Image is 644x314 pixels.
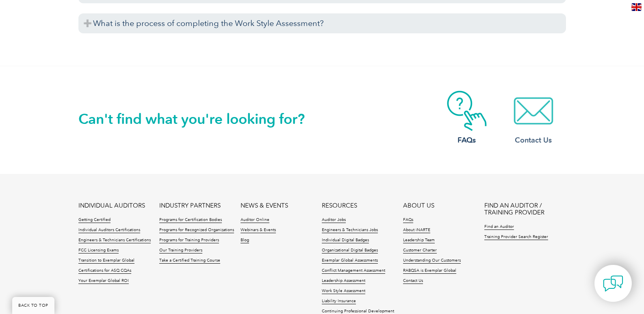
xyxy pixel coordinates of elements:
[403,248,437,253] a: Customer Charter
[403,268,456,274] a: RABQSA is Exemplar Global
[12,297,54,314] a: BACK TO TOP
[78,227,140,233] a: Individual Auditors Certifications
[403,202,434,209] a: ABOUT US
[403,258,461,264] a: Understanding Our Customers
[78,202,145,209] a: INDIVIDUAL AUDITORS
[631,3,642,11] img: en
[501,91,566,145] a: Contact Us
[484,202,566,216] a: FIND AN AUDITOR / TRAINING PROVIDER
[434,135,499,145] h3: FAQs
[322,227,378,233] a: Engineers & Technicians Jobs
[603,273,623,294] img: contact-chat.png
[159,202,221,209] a: INDUSTRY PARTNERS
[403,278,423,284] a: Contact Us
[159,217,222,223] a: Programs for Certification Bodies
[78,278,129,284] a: Your Exemplar Global ROI
[241,238,249,243] a: Blog
[78,217,111,223] a: Getting Certified
[434,91,499,131] img: contact-faq.webp
[403,238,435,243] a: Leadership Team
[159,258,220,264] a: Take a Certified Training Course
[322,202,357,209] a: RESOURCES
[501,91,566,131] img: contact-email.webp
[322,248,378,253] a: Organizational Digital Badges
[322,278,365,284] a: Leadership Assessment
[78,238,151,243] a: Engineers & Technicians Certifications
[78,113,322,126] h2: Can't find what you're looking for?
[241,217,269,223] a: Auditor Online
[501,135,566,145] h3: Contact Us
[403,217,413,223] a: FAQs
[484,224,514,230] a: Find an Auditor
[241,202,288,209] a: NEWS & EVENTS
[322,217,346,223] a: Auditor Jobs
[78,248,119,253] a: FCC Licensing Exams
[159,227,234,233] a: Programs for Recognized Organizations
[159,238,219,243] a: Programs for Training Providers
[322,288,365,294] a: Work Style Assessment
[403,227,430,233] a: About iNARTE
[78,258,134,264] a: Transition to Exemplar Global
[322,268,385,274] a: Conflict Management Assessment
[434,91,499,145] a: FAQs
[241,227,276,233] a: Webinars & Events
[78,13,566,33] h3: What is the process of completing the Work Style Assessment?
[484,234,548,240] a: Training Provider Search Register
[322,238,369,243] a: Individual Digital Badges
[322,299,356,304] a: Liability Insurance
[78,268,131,274] a: Certifications for ASQ CQAs
[159,248,202,253] a: Our Training Providers
[322,258,378,264] a: Exemplar Global Assessments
